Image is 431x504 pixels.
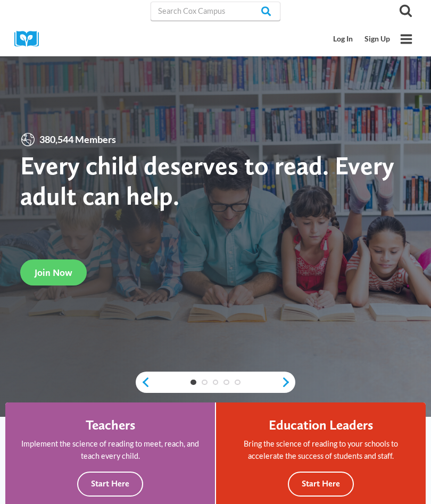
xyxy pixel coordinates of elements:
[35,267,72,278] span: Join Now
[281,376,295,388] a: next
[396,29,417,49] button: Open menu
[14,31,46,47] img: Cox Campus
[288,472,354,497] button: Start Here
[20,259,87,285] a: Join Now
[190,380,196,385] a: 1
[202,380,208,385] a: 2
[230,438,411,462] p: Bring the science of reading to your schools to accelerate the success of students and staff.
[269,417,373,433] h4: Education Leaders
[20,438,201,462] p: Implement the science of reading to meet, reach, and teach every child.
[328,29,359,49] a: Log In
[213,380,219,385] a: 3
[359,29,396,49] a: Sign Up
[36,132,120,147] span: 380,544 Members
[151,2,280,21] input: Search Cox Campus
[223,380,229,385] a: 4
[328,29,396,49] nav: Secondary Mobile Navigation
[136,376,150,388] a: previous
[235,380,241,385] a: 5
[77,472,143,497] button: Start Here
[20,150,394,211] strong: Every child deserves to read. Every adult can help.
[86,417,135,433] h4: Teachers
[136,372,295,393] div: content slider buttons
